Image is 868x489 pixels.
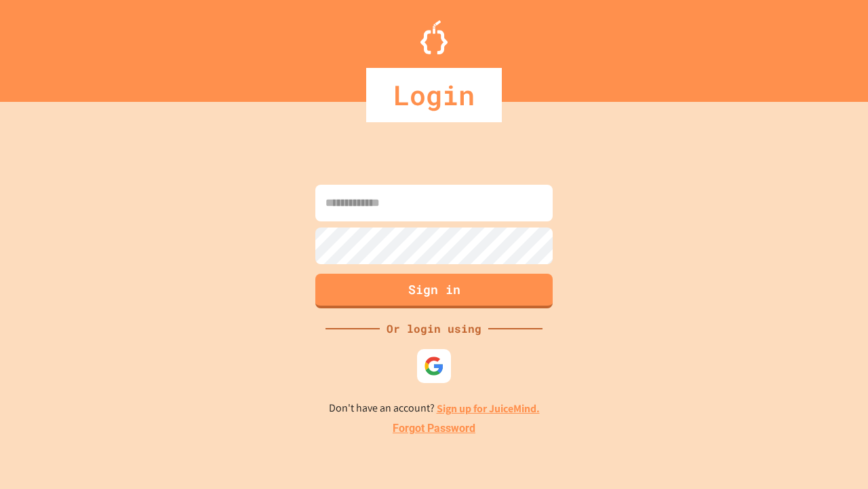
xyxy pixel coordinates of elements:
[424,356,444,376] img: google-icon.svg
[366,68,502,122] div: Login
[811,435,854,475] iframe: chat widget
[393,420,475,437] a: Forgot Password
[755,376,854,433] iframe: chat widget
[329,400,540,417] p: Don't have an account?
[420,20,448,54] img: Logo.svg
[437,401,540,416] a: Sign up for JuiceMind.
[380,321,488,337] div: Or login using
[315,274,553,308] button: Sign in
